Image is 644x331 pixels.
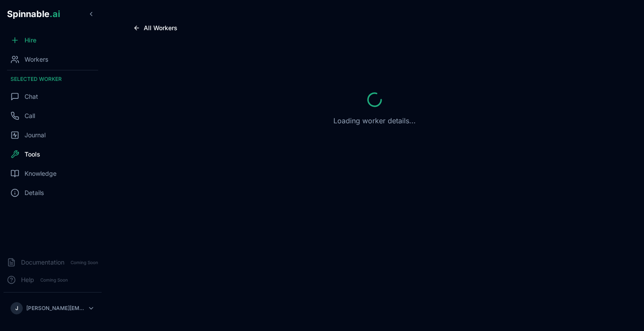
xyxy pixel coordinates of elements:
[68,258,101,267] span: Coming Soon
[50,9,60,19] span: .ai
[333,115,416,126] p: Loading worker details...
[25,169,57,178] span: Knowledge
[25,111,35,120] span: Call
[26,305,84,312] p: [PERSON_NAME][EMAIL_ADDRESS][DOMAIN_NAME]
[126,21,184,35] button: All Workers
[4,72,102,86] div: Selected Worker
[7,9,60,19] span: Spinnable
[25,188,44,197] span: Details
[38,276,71,284] span: Coming Soon
[25,55,48,64] span: Workers
[25,150,40,159] span: Tools
[25,131,46,139] span: Journal
[25,92,38,101] span: Chat
[15,305,18,312] span: J
[21,275,34,284] span: Help
[21,258,64,267] span: Documentation
[25,36,36,45] span: Hire
[7,300,98,317] button: J[PERSON_NAME][EMAIL_ADDRESS][DOMAIN_NAME]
